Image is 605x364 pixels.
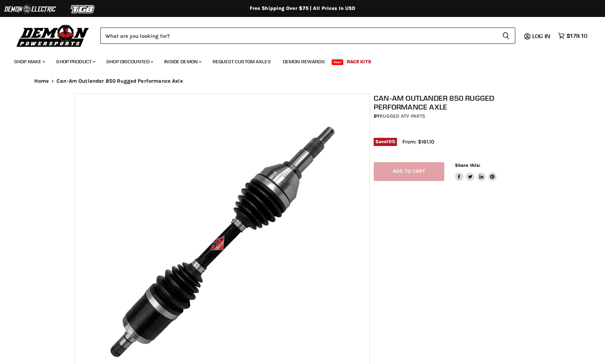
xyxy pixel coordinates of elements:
a: Shop Make [9,54,49,69]
a: Shop Discounted [101,54,158,69]
span: Log in [532,33,550,40]
a: Home [34,78,49,84]
a: Rugged ATV Parts [380,113,425,119]
aside: Share this: [455,162,497,181]
a: Shop Product [51,54,100,69]
a: Race Kits [342,54,376,69]
input: Search [100,28,497,44]
a: Log in [529,33,554,39]
span: Can-Am Outlander 850 Rugged Performance Axle [57,78,183,84]
img: Demon Powersports [14,23,91,48]
span: Save % [374,138,397,146]
span: New! [332,59,344,65]
a: $179.10 [554,31,591,41]
a: Inside Demon [159,54,206,69]
div: by [374,112,535,120]
span: 10 [386,139,391,144]
img: TGB Logo 2 [57,2,109,16]
span: $179.10 [567,33,587,39]
a: Demon Rewards [278,54,330,69]
button: Search [497,28,515,44]
div: Free Shipping Over $75 | All Prices In USD [20,5,585,12]
ul: Main menu [9,52,586,69]
span: Share this: [455,163,480,168]
span: From: $161.10 [402,139,434,145]
a: Request Custom Axles [207,54,276,69]
form: Product [100,28,515,44]
nav: Breadcrumbs [20,78,585,84]
h1: Can-Am Outlander 850 Rugged Performance Axle [374,94,535,111]
img: Demon Electric Logo 2 [4,2,57,16]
